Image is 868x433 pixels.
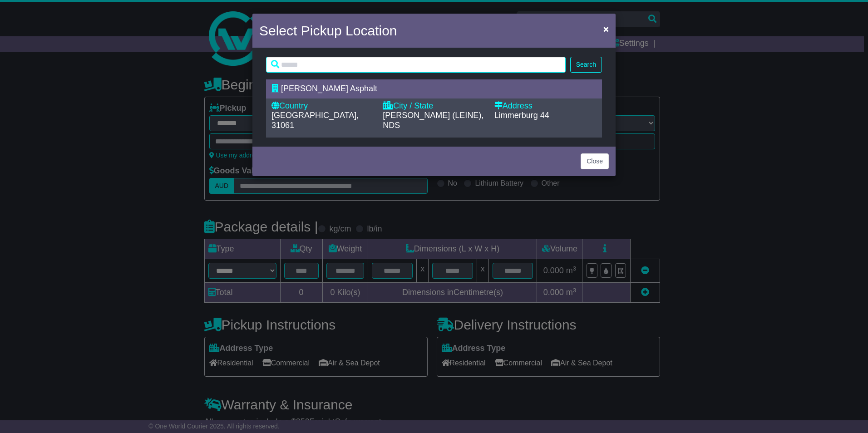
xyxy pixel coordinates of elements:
[259,20,397,41] h4: Select Pickup Location
[271,101,374,111] div: Country
[599,20,613,38] button: Close
[603,24,609,34] span: ×
[383,111,483,130] span: [PERSON_NAME] (LEINE), NDS
[281,84,377,93] span: [PERSON_NAME] Asphalt
[494,101,597,111] div: Address
[383,101,485,111] div: City / State
[581,153,609,169] button: Close
[271,111,359,130] span: [GEOGRAPHIC_DATA], 31061
[570,57,602,73] button: Search
[494,111,549,120] span: Limmerburg 44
